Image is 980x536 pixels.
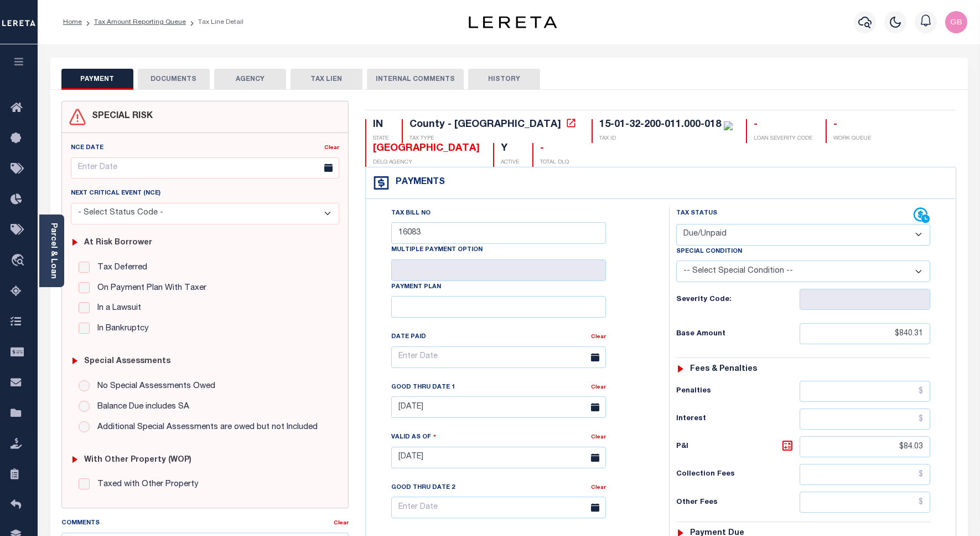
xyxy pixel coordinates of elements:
div: - [540,143,569,155]
label: Tax Deferred [92,262,147,274]
p: TAX ID [599,135,733,143]
button: PAYMENT [61,69,133,90]
h6: Penalties [676,387,800,396]
label: Taxed with Other Property [92,478,199,491]
a: Home [63,19,82,25]
label: In Bankruptcy [92,323,149,335]
h6: Interest [676,415,800,423]
label: NCE Date [71,144,103,153]
p: TAX TYPE [409,135,578,143]
i: travel_explore [11,254,28,268]
h6: Collection Fees [676,470,800,479]
h6: Base Amount [676,330,800,339]
input: Enter Date [391,497,606,518]
label: Balance Due includes SA [92,401,189,414]
label: Multiple Payment Option [391,246,483,255]
input: Enter Date [391,396,606,418]
div: Y [501,143,519,155]
label: Additional Special Assessments are owed but not Included [92,421,318,434]
input: Enter Date [391,447,606,468]
div: County - [GEOGRAPHIC_DATA] [409,120,561,130]
a: Tax Amount Reporting Queue [94,19,186,25]
div: - [754,119,812,131]
input: Enter Date [71,157,339,179]
p: WORK QUEUE [833,135,871,143]
p: ACTIVE [501,159,519,167]
p: LOAN SEVERITY CODE [754,135,812,143]
h6: Other Fees [676,498,800,507]
input: $ [800,436,930,457]
button: AGENCY [214,69,286,90]
a: Clear [334,520,349,526]
h6: Fees & Penalties [690,365,757,374]
li: Tax Line Detail [186,17,243,27]
label: In a Lawsuit [92,302,141,315]
h6: Special Assessments [84,357,170,366]
h4: Payments [390,177,445,188]
label: Comments [61,519,100,528]
h6: P&I [676,439,800,455]
label: Date Paid [391,333,426,342]
input: $ [800,464,930,485]
h6: with Other Property (WOP) [84,456,191,465]
div: - [833,119,871,131]
h4: SPECIAL RISK [86,111,153,122]
label: On Payment Plan With Taxer [92,282,206,295]
label: Good Thru Date 1 [391,383,455,392]
label: Good Thru Date 2 [391,483,455,493]
a: Clear [591,435,606,440]
p: STATE [373,135,388,143]
a: Clear [591,485,606,491]
button: INTERNAL COMMENTS [367,69,464,90]
a: Clear [591,385,606,390]
input: $ [800,381,930,402]
label: Payment Plan [391,283,441,292]
input: Enter Date [391,346,606,368]
div: IN [373,119,388,131]
label: Tax Bill No [391,209,431,218]
a: Clear [591,334,606,340]
label: Valid as Of [391,432,437,442]
img: svg+xml;base64,PHN2ZyB4bWxucz0iaHR0cDovL3d3dy53My5vcmcvMjAwMC9zdmciIHBvaW50ZXItZXZlbnRzPSJub25lIi... [945,11,967,33]
input: $ [800,409,930,430]
input: $ [800,492,930,513]
img: logo-dark.svg [469,16,557,28]
button: TAX LIEN [291,69,362,90]
label: Tax Status [676,209,717,218]
h6: At Risk Borrower [84,238,152,248]
h6: Severity Code: [676,295,800,304]
button: HISTORY [468,69,540,90]
a: Clear [324,145,339,151]
p: DELQ AGENCY [373,159,480,167]
input: $ [800,323,930,344]
button: DOCUMENTS [138,69,210,90]
p: TOTAL DLQ [540,159,569,167]
div: [GEOGRAPHIC_DATA] [373,143,480,155]
label: Next Critical Event (NCE) [71,189,160,198]
img: check-icon-green.svg [724,121,733,130]
label: Special Condition [676,247,742,257]
label: No Special Assessments Owed [92,380,215,393]
a: Parcel & Loan [49,223,57,279]
div: 15-01-32-200-011.000-018 [599,120,721,130]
